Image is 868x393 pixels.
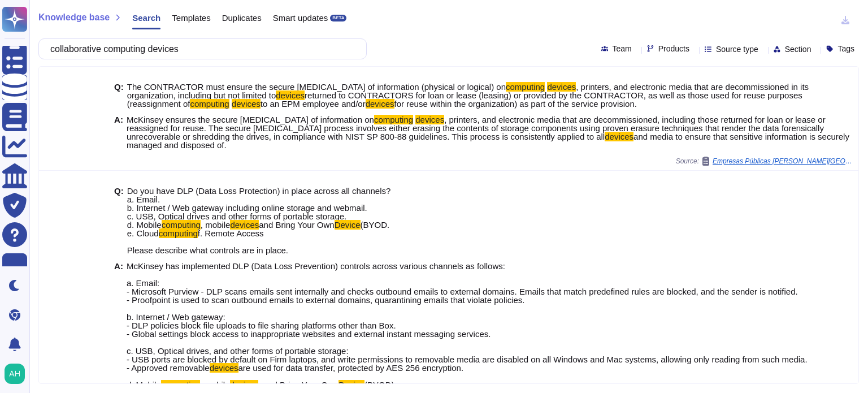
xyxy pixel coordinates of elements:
[161,380,200,390] mark: computing
[232,99,261,109] mark: devices
[273,14,328,22] span: Smart updates
[506,82,545,92] mark: computing
[261,99,366,109] span: to an EPM employee and/or
[259,220,334,230] span: and Bring Your Own
[127,228,288,255] span: f. Remote Access Please describe what controls are in place.
[114,83,124,108] b: Q:
[201,220,231,230] span: , mobile
[415,115,444,124] mark: devices
[230,220,259,230] mark: devices
[394,99,637,109] span: for reuse within the organization) as part of the service provision.
[127,82,506,92] span: The CONTRACTOR must ensure the secure [MEDICAL_DATA] of information (physical or logical) on
[713,158,854,165] span: Empresas Públicas [PERSON_NAME][GEOGRAPHIC_DATA] / Safety Questionnaire
[172,14,210,22] span: Templates
[338,380,364,390] mark: Device
[547,82,576,92] mark: devices
[162,220,201,230] mark: computing
[605,132,633,141] mark: devices
[114,115,123,149] b: A:
[258,380,338,390] span: , and Bring Your Own
[127,82,809,100] span: , printers, and electronic media that are decommissioned in its organization, including but not l...
[374,115,413,124] mark: computing
[210,363,238,373] mark: devices
[127,115,374,124] span: McKinsey ensures the secure [MEDICAL_DATA] of information on
[837,45,854,53] span: Tags
[276,90,305,100] mark: devices
[127,220,389,238] span: (BYOD. e. Cloud
[127,363,463,390] span: are used for data transfer, protected by AES 256 encryption. d. Mobile
[159,228,198,238] mark: computing
[190,99,229,109] mark: computing
[45,39,355,59] input: Search a question or template...
[222,14,262,22] span: Duplicates
[132,14,160,22] span: Search
[127,132,849,150] span: and media to ensure that sensitive information is securely managed and disposed of.
[127,90,802,109] span: returned to CONTRACTORS for loan or lease (leasing) or provided by the CONTRACTOR, as well as tho...
[114,187,124,254] b: Q:
[127,115,826,141] span: , printers, and electronic media that are decommissioned, including those returned for loan or le...
[127,261,808,373] span: McKinsey has implemented DLP (Data Loss Prevention) controls across various channels as follows: ...
[676,157,854,166] span: Source:
[5,364,25,384] img: user
[127,186,391,230] span: Do you have DLP (Data Loss Protection) in place across all channels? a. Email. b. Internet / Web ...
[785,45,811,53] span: Section
[200,380,230,390] span: , mobile
[366,99,394,109] mark: devices
[330,15,346,21] div: BETA
[716,45,758,53] span: Source type
[38,13,110,22] span: Knowledge base
[613,45,632,53] span: Team
[2,361,33,386] button: user
[230,380,259,390] mark: devices
[335,220,361,230] mark: Device
[658,45,689,53] span: Products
